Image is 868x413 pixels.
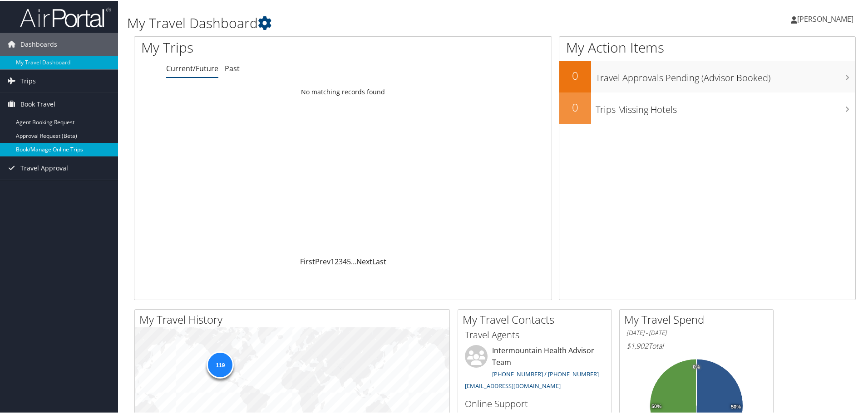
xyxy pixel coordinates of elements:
[300,256,315,266] a: First
[731,403,741,409] tspan: 50%
[465,381,561,389] a: [EMAIL_ADDRESS][DOMAIN_NAME]
[134,83,552,99] td: No matching records found
[141,37,371,56] h1: My Trips
[20,6,111,27] img: airportal-logo.png
[797,13,853,23] span: [PERSON_NAME]
[139,311,449,326] h2: My Travel History
[463,311,612,326] h2: My Travel Contacts
[330,256,335,266] a: 1
[492,369,599,377] a: [PHONE_NUMBER] / [PHONE_NUMBER]
[20,92,55,115] span: Book Travel
[351,256,356,266] span: …
[624,311,773,326] h2: My Travel Spend
[207,350,234,378] div: 119
[347,256,351,266] a: 5
[559,67,591,83] h2: 0
[127,13,617,32] h1: My Travel Dashboard
[465,328,605,340] h3: Travel Agents
[626,328,766,336] h6: [DATE] - [DATE]
[559,60,855,92] a: 0Travel Approvals Pending (Advisor Booked)
[559,92,855,123] a: 0Trips Missing Hotels
[559,99,591,114] h2: 0
[20,69,36,92] span: Trips
[343,256,347,266] a: 4
[559,37,855,56] h1: My Action Items
[166,63,218,73] a: Current/Future
[372,256,386,266] a: Last
[693,364,700,369] tspan: 0%
[315,256,330,266] a: Prev
[626,340,648,350] span: $1,902
[596,66,855,83] h3: Travel Approvals Pending (Advisor Booked)
[225,63,240,73] a: Past
[356,256,372,266] a: Next
[20,156,68,179] span: Travel Approval
[460,344,609,393] li: Intermountain Health Advisor Team
[791,5,863,32] a: [PERSON_NAME]
[465,397,605,409] h3: Online Support
[339,256,343,266] a: 3
[626,340,766,350] h6: Total
[20,32,57,55] span: Dashboards
[596,98,855,115] h3: Trips Missing Hotels
[335,256,339,266] a: 2
[651,403,661,408] tspan: 50%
